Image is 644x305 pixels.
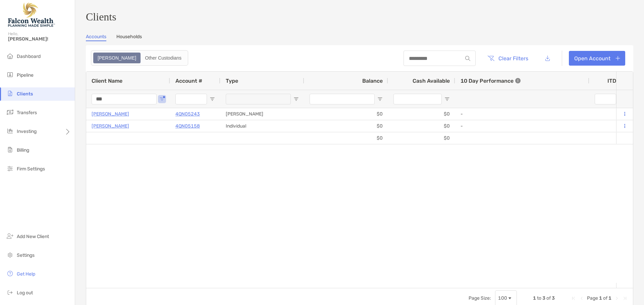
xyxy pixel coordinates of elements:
[159,96,165,102] button: Open Filter Menu
[175,94,207,104] input: Account # Filter Input
[607,78,624,84] div: ITD
[17,91,33,97] span: Clients
[6,164,14,172] img: firm-settings icon
[17,147,29,153] span: Billing
[6,89,14,97] img: clients icon
[589,120,630,132] div: 0%
[210,96,215,102] button: Open Filter Menu
[388,132,455,144] div: $0
[461,108,584,120] div: -
[220,108,304,120] div: [PERSON_NAME]
[175,122,200,130] a: 4QN05158
[546,295,551,301] span: of
[603,295,607,301] span: of
[17,110,37,116] span: Transfers
[6,52,14,60] img: dashboard icon
[571,296,576,301] div: First Page
[6,270,14,278] img: get-help icon
[17,290,33,296] span: Log out
[91,50,188,66] div: segmented control
[362,78,383,84] span: Balance
[86,34,106,41] a: Accounts
[86,11,633,23] h3: Clients
[92,122,129,130] a: [PERSON_NAME]
[304,120,388,132] div: $0
[17,54,41,59] span: Dashboard
[608,295,611,301] span: 1
[304,132,388,144] div: $0
[6,108,14,116] img: transfers icon
[388,120,455,132] div: $0
[482,51,533,66] button: Clear Filters
[17,234,49,239] span: Add New Client
[92,78,122,84] span: Client Name
[537,295,541,301] span: to
[461,121,584,132] div: -
[8,3,55,27] img: Falcon Wealth Planning Logo
[465,56,470,61] img: input icon
[6,251,14,259] img: settings icon
[116,34,142,41] a: Households
[17,252,35,258] span: Settings
[293,96,299,102] button: Open Filter Menu
[595,94,616,104] input: ITD Filter Input
[6,71,14,79] img: pipeline icon
[622,296,628,301] div: Last Page
[542,295,545,301] span: 3
[6,232,14,240] img: add_new_client icon
[17,166,45,172] span: Firm Settings
[533,295,536,301] span: 1
[17,271,35,277] span: Get Help
[413,78,450,84] span: Cash Available
[587,295,598,301] span: Page
[498,295,507,301] div: 100
[141,53,185,63] div: Other Custodians
[175,78,202,84] span: Account #
[92,94,157,104] input: Client Name Filter Input
[589,108,630,120] div: 0%
[461,72,521,90] div: 10 Day Performance
[393,94,442,104] input: Cash Available Filter Input
[175,110,200,118] a: 4QN05243
[599,295,602,301] span: 1
[17,129,37,134] span: Investing
[310,94,375,104] input: Balance Filter Input
[6,288,14,296] img: logout icon
[579,296,584,301] div: Previous Page
[94,53,140,63] div: Zoe
[17,72,34,78] span: Pipeline
[226,78,238,84] span: Type
[388,108,455,120] div: $0
[6,127,14,135] img: investing icon
[469,295,491,301] div: Page Size:
[377,96,383,102] button: Open Filter Menu
[552,295,555,301] span: 3
[92,110,129,118] a: [PERSON_NAME]
[8,36,71,42] span: [PERSON_NAME]!
[444,96,450,102] button: Open Filter Menu
[6,146,14,154] img: billing icon
[304,108,388,120] div: $0
[614,296,620,301] div: Next Page
[569,51,625,66] a: Open Account
[220,120,304,132] div: Individual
